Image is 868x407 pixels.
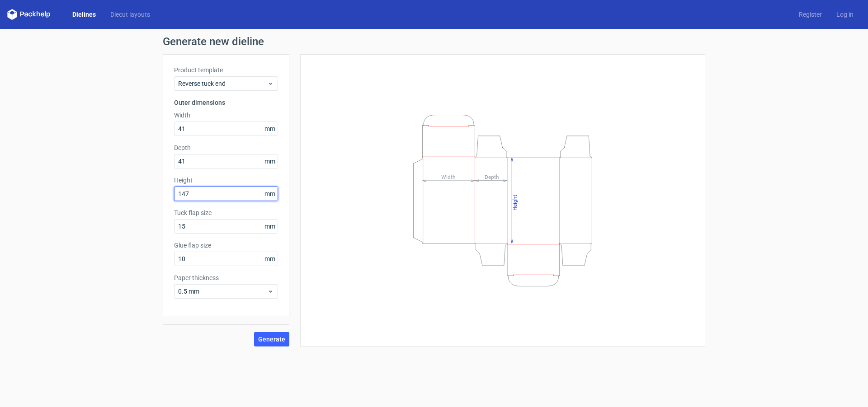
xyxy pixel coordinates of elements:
[512,194,518,210] tspan: Height
[174,98,278,107] h3: Outer dimensions
[829,10,861,19] a: Log in
[174,65,278,75] label: Product template
[65,10,103,19] a: Dielines
[178,79,267,88] span: Reverse tuck end
[258,336,285,342] span: Generate
[174,241,278,250] label: Glue flap size
[174,143,278,152] label: Depth
[262,154,278,168] span: mm
[485,173,499,180] tspan: Depth
[441,173,456,180] tspan: Width
[174,273,278,282] label: Paper thickness
[792,10,829,19] a: Register
[103,10,157,19] a: Diecut layouts
[174,208,278,217] label: Tuck flap size
[178,287,267,296] span: 0.5 mm
[262,187,278,201] span: mm
[262,122,278,136] span: mm
[262,252,278,266] span: mm
[254,332,289,346] button: Generate
[174,111,278,120] label: Width
[262,220,278,233] span: mm
[174,176,278,185] label: Height
[163,36,705,47] h1: Generate new dieline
